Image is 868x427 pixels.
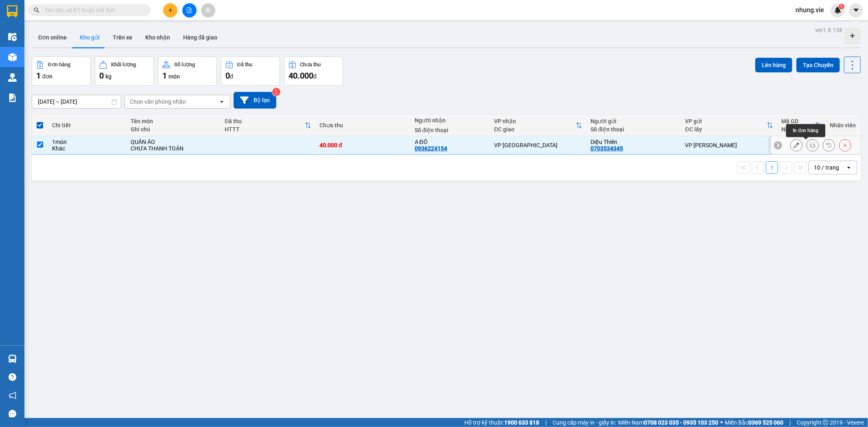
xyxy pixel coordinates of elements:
sup: 1 [839,4,844,9]
div: Số lượng [174,62,195,68]
div: Chọn văn phòng nhận [130,98,186,106]
span: 0 [99,71,104,81]
div: Diệu Thiên [590,139,677,145]
div: Khối lượng [111,62,136,68]
button: Kho gửi [73,28,106,47]
div: QUẦN ÁO [131,139,216,145]
button: Bộ lọc [234,92,276,109]
div: Nhân viên [830,122,856,129]
th: Toggle SortBy [490,115,586,136]
th: Toggle SortBy [221,115,315,136]
span: Miền Nam [618,418,718,427]
strong: 0369 525 060 [748,419,783,426]
span: | [545,418,547,427]
button: Đơn online [32,28,73,47]
img: warehouse-icon [8,73,17,82]
span: file-add [186,7,192,13]
th: Toggle SortBy [681,115,777,136]
span: plus [168,7,173,13]
span: đ [313,73,317,80]
span: Cung cấp máy in - giấy in: [553,418,616,427]
span: Miền Bắc [725,418,783,427]
div: VP nhận [494,118,576,124]
img: logo-vxr [7,5,17,17]
span: Hỗ trợ kỹ thuật: [464,418,539,427]
span: đơn [42,73,52,80]
th: Toggle SortBy [777,115,826,136]
button: file-add [182,3,197,17]
div: Người nhận [415,117,486,124]
button: Kho nhận [139,28,177,47]
span: 0 [225,71,230,81]
button: Số lượng1món [158,57,217,86]
input: Tìm tên, số ĐT hoặc mã đơn [45,6,141,15]
div: Chưa thu [300,62,321,68]
span: 1 [36,71,41,81]
img: warehouse-icon [8,33,17,41]
sup: 2 [272,88,280,96]
span: search [34,7,39,13]
div: Ngày ĐH [781,126,815,133]
button: Hàng đã giao [177,28,224,47]
div: Đơn hàng [48,62,70,68]
div: Chi tiết [52,122,122,129]
svg: open [846,164,852,171]
span: 1 [162,71,167,81]
div: Người gửi [590,118,677,124]
div: HTTT [225,126,305,133]
span: ⚪️ [720,421,723,424]
div: VP gửi [685,118,767,124]
div: A ĐÔ [415,139,486,145]
button: Chưa thu40.000đ [284,57,343,86]
span: món [168,73,180,80]
span: | [789,418,791,427]
span: đ [230,73,233,80]
span: kg [105,73,112,80]
div: 0936224154 [415,145,447,152]
button: Trên xe [106,28,139,47]
div: CHƯA THANH TOÁN [131,145,216,152]
span: notification [9,392,16,399]
div: VP [GEOGRAPHIC_DATA] [494,142,582,148]
div: Số điện thoại [590,126,677,133]
img: icon-new-feature [834,7,842,14]
button: Khối lượng0kg [95,57,154,86]
div: ĐC lấy [685,126,767,133]
span: copyright [823,420,829,425]
div: Đã thu [225,118,305,124]
span: caret-down [853,7,860,14]
div: Sửa đơn hàng [790,139,802,151]
button: Tạo Chuyến [796,58,840,72]
img: warehouse-icon [8,355,17,363]
span: 40.000 [289,71,313,81]
svg: open [219,98,225,105]
div: Tên món [131,118,216,124]
button: caret-down [849,3,863,17]
div: ver 1.8.138 [815,26,842,35]
img: solution-icon [8,94,17,102]
span: question-circle [9,373,16,381]
button: Đơn hàng1đơn [32,57,91,86]
div: 10 / trang [814,163,839,172]
button: Lên hàng [755,58,792,72]
span: message [9,410,16,418]
div: Khác [52,145,122,152]
strong: 1900 633 818 [504,419,539,426]
div: 0703534345 [590,145,623,152]
button: plus [163,3,177,17]
span: aim [205,7,211,13]
div: Số điện thoại [415,127,486,133]
div: VP [PERSON_NAME] [685,142,773,148]
button: aim [201,3,215,17]
div: ĐC giao [494,126,576,133]
div: Ghi chú [131,126,216,133]
img: warehouse-icon [8,53,17,61]
span: nhung.vie [789,5,831,15]
input: Select a date range. [32,95,121,108]
span: 1 [840,4,843,9]
div: Tạo kho hàng mới [844,28,861,44]
button: Đã thu0đ [221,57,280,86]
div: 40.000 đ [319,142,407,148]
strong: 0708 023 035 - 0935 103 250 [644,419,718,426]
button: 1 [766,161,778,174]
